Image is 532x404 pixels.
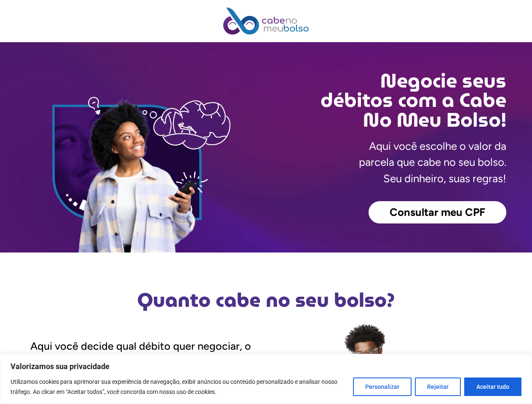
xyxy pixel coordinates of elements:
span: Consultar meu CPF [390,207,485,218]
h2: Quanto cabe no seu bolso? [26,290,506,310]
p: Valorizamos sua privacidade [11,361,521,372]
img: Cabe no Meu Bolso [223,8,309,35]
a: Consultar meu CPF [369,201,506,224]
button: Aceitar tudo [464,377,521,396]
p: Aqui você escolhe o valor da parcela que cabe no seu bolso. Seu dinheiro, suas regras! [359,138,506,186]
p: Utilizamos cookies para aprimorar sua experiência de navegação, exibir anúncios ou conteúdo perso... [11,377,347,397]
h2: Negocie seus débitos com a Cabe No Meu Bolso! [266,71,506,130]
p: Aqui você decide qual débito quer negociar, o valor da parcela que cabe no seu bolso e a melhor d... [30,338,266,386]
button: Personalizar [353,377,412,396]
button: Rejeitar [415,377,461,396]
